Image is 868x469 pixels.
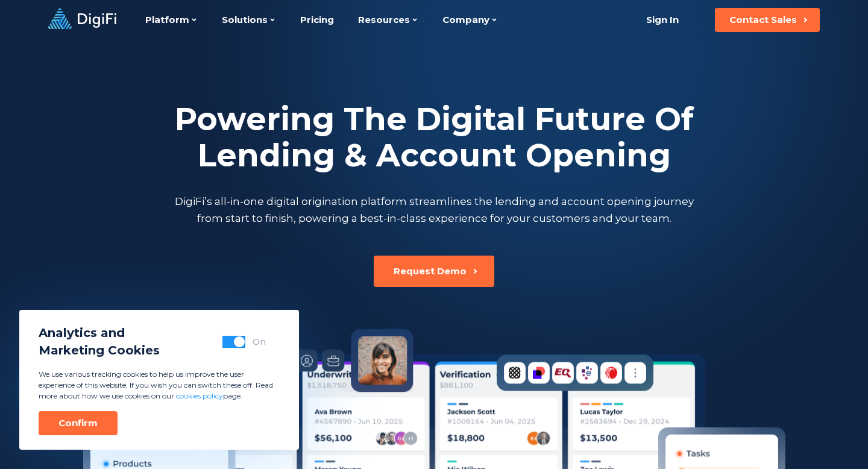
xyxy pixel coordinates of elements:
button: Contact Sales [715,8,820,32]
p: DigiFi’s all-in-one digital origination platform streamlines the lending and account opening jour... [172,193,696,227]
p: We use various tracking cookies to help us improve the user experience of this website. If you wi... [39,369,280,401]
div: Confirm [58,417,98,429]
button: Confirm [39,411,118,435]
button: Request Demo [374,256,494,287]
div: On [253,336,266,348]
a: Sign In [631,8,693,32]
span: Analytics and [39,324,160,342]
a: cookies policy [176,391,223,400]
div: Contact Sales [729,14,797,26]
span: Marketing Cookies [39,342,160,359]
h2: Powering The Digital Future Of Lending & Account Opening [172,101,696,174]
div: Request Demo [394,265,467,277]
